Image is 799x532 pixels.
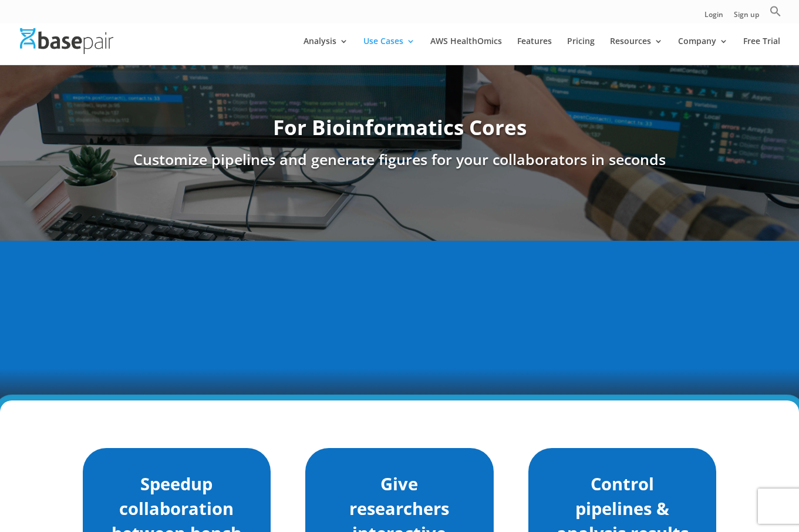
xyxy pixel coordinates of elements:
a: Search Icon Link [770,5,781,23]
a: Company [678,37,728,65]
svg: Search [770,5,781,17]
a: Sign up [734,11,759,23]
h3: Customize pipelines and generate figures for your collaborators in seconds [44,149,755,176]
a: AWS HealthOmics [430,37,502,65]
a: Resources [610,37,663,65]
img: Basepair [20,28,113,53]
a: Free Trial [743,37,780,65]
a: Pricing [567,37,595,65]
a: Login [704,11,723,23]
a: Features [517,37,552,65]
a: Analysis [304,37,348,65]
strong: For Bioinformatics Cores [273,113,527,141]
a: Use Cases [363,37,415,65]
